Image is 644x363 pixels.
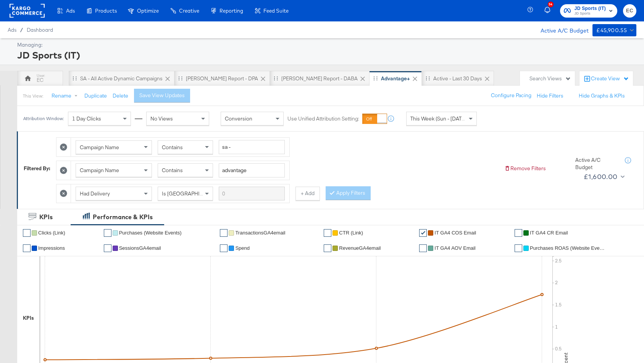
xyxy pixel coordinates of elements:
input: Enter a search term [219,163,285,177]
div: KPIs [23,314,34,322]
div: Attribution Window: [23,116,64,121]
span: CTR (Link) [339,230,363,236]
span: Ads [8,27,16,33]
div: 34 [548,2,554,7]
span: EC [626,7,633,15]
button: Configure Pacing [486,89,537,103]
div: Active A/C Budget [533,24,589,36]
button: JD Sports (IT)JD Sports [560,4,617,18]
label: Use Unified Attribution Setting: [287,115,359,122]
button: Hide Filters [537,92,563,99]
span: Spend [235,245,250,251]
a: ✔ [419,229,427,237]
span: No Views [150,115,173,122]
div: Advantage+ [381,75,410,82]
span: 1 Day Clicks [72,115,101,122]
button: + Add [295,187,320,200]
span: Impressions [38,245,65,251]
span: Contains [162,167,183,174]
span: IT GA4 COS Email [434,230,476,236]
a: ✔ [324,244,331,252]
span: Campaign Name [80,144,119,151]
span: SessionsGA4email [119,245,161,251]
div: Create View [591,75,629,83]
span: Clicks (Link) [38,230,65,236]
span: / [16,27,27,33]
span: Purchases ROAS (Website Events) [530,245,606,251]
button: £45,900.55 [592,24,636,36]
span: Conversion [225,115,252,122]
span: This Week (Sun - [DATE]) [410,115,468,122]
button: Remove Filters [504,165,546,172]
div: This View: [23,93,43,99]
span: JD Sports [575,11,606,17]
button: Hide Graphs & KPIs [579,92,625,99]
a: ✔ [515,229,522,237]
div: Active A/C Budget [575,156,617,171]
a: ✔ [419,244,427,252]
div: Drag to reorder tab [73,76,77,80]
div: £1,600.00 [584,171,618,182]
input: Enter a search term [219,140,285,154]
span: Had Delivery [80,190,110,197]
div: Managing: [17,41,634,49]
button: 34 [543,3,556,18]
div: [PERSON_NAME] Report - DPA [186,75,258,82]
div: EC [37,77,44,84]
span: Optimize [137,8,159,14]
a: ✔ [515,244,522,252]
span: IT GA4 AOV Email [434,245,475,251]
button: EC [623,4,636,18]
a: ✔ [220,229,228,237]
span: Ads [66,8,75,14]
span: JD Sports (IT) [575,5,606,13]
input: Enter a search term [219,187,285,201]
div: Drag to reorder tab [274,76,278,80]
div: Drag to reorder tab [178,76,182,80]
div: SA - All Active Dynamic Campaigns [80,75,163,82]
span: Products [95,8,117,14]
button: Rename [46,89,86,103]
button: Duplicate [84,92,107,99]
button: £1,600.00 [581,171,626,183]
div: [PERSON_NAME] Report - DABA [281,75,358,82]
a: Dashboard [27,27,53,33]
a: ✔ [324,229,331,237]
span: Reporting [220,8,243,14]
a: ✔ [23,244,31,252]
div: Performance & KPIs [93,213,153,221]
a: ✔ [104,244,111,252]
div: Drag to reorder tab [426,76,430,80]
span: RevenueGA4email [339,245,381,251]
div: JD Sports (IT) [17,49,634,62]
a: ✔ [104,229,111,237]
span: IT GA4 CR Email [530,230,568,236]
a: ✔ [220,244,228,252]
span: Purchases (Website Events) [119,230,182,236]
span: Feed Suite [263,8,289,14]
a: ✔ [23,229,31,237]
div: Search Views [529,75,571,82]
span: Is [GEOGRAPHIC_DATA] [162,190,220,197]
div: £45,900.55 [596,26,627,35]
span: TransactionsGA4email [235,230,285,236]
span: Campaign Name [80,167,119,174]
span: Creative [179,8,199,14]
div: Active - Last 30 Days [433,75,482,82]
span: Contains [162,144,183,151]
div: Filtered By: [24,165,50,172]
div: Drag to reorder tab [373,76,378,80]
div: KPIs [39,213,53,221]
button: Delete [113,92,128,99]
